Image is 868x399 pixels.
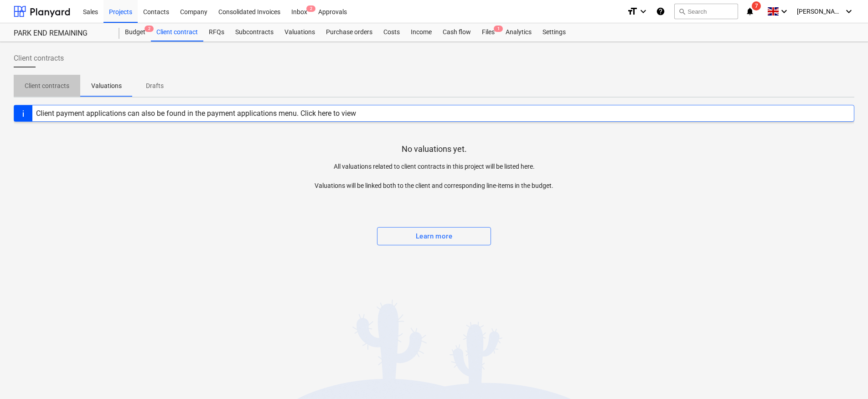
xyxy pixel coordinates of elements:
i: keyboard_arrow_down [638,6,649,17]
span: 2 [145,26,154,32]
div: Learn more [416,230,452,242]
i: keyboard_arrow_down [843,6,854,17]
div: Budget [119,23,151,41]
a: Income [405,23,437,41]
p: All valuations related to client contracts in this project will be listed here. Valuations will b... [224,162,644,191]
a: Analytics [500,23,537,41]
p: Client contracts [25,81,69,91]
span: 1 [494,26,503,32]
a: Files1 [476,23,500,41]
a: Subcontracts [230,23,279,41]
div: Client payment applications can also be found in the payment applications menu. Click here to view [36,109,356,118]
a: Cash flow [437,23,476,41]
p: Drafts [144,81,165,91]
a: Valuations [279,23,320,41]
span: Client contracts [14,53,64,64]
a: Costs [378,23,405,41]
a: Settings [537,23,571,41]
i: notifications [745,6,754,17]
span: 7 [752,1,761,10]
div: PARK END REMAINING [14,29,108,38]
p: No valuations yet. [402,144,467,155]
div: Files [476,23,500,41]
span: [PERSON_NAME] [797,8,842,15]
a: RFQs [203,23,230,41]
a: Budget2 [119,23,151,41]
i: Knowledge base [656,6,665,17]
i: format_size [627,6,638,17]
i: keyboard_arrow_down [779,6,790,17]
a: Purchase orders [320,23,378,41]
span: 2 [306,5,315,12]
span: search [678,8,686,15]
p: Valuations [91,81,122,91]
a: Client contract [151,23,203,41]
button: Search [674,4,738,19]
button: Learn more [377,227,491,245]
